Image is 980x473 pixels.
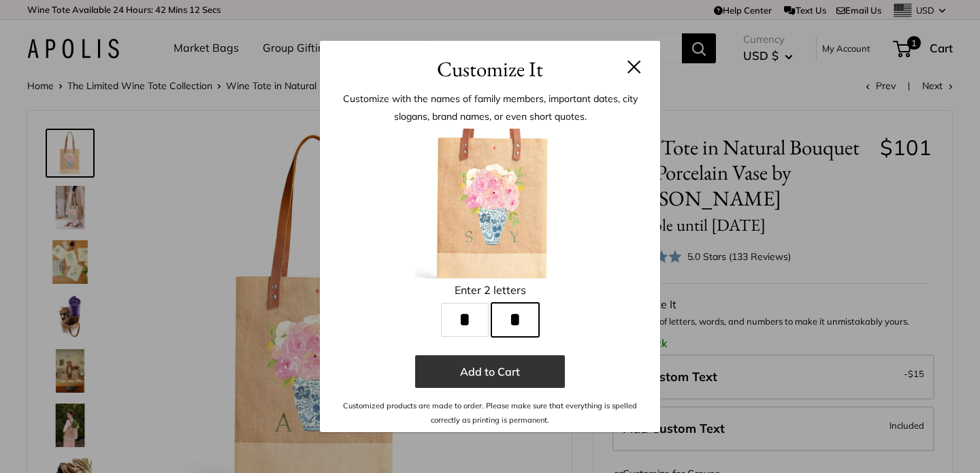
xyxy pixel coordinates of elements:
button: Add to Cart [415,355,565,388]
p: Customize with the names of family members, important dates, city slogans, brand names, or even s... [340,90,640,125]
div: Enter 2 letters [340,280,640,301]
img: customizer-prod [415,129,565,278]
p: Customized products are made to order. Please make sure that everything is spelled correctly as p... [340,399,640,427]
h3: Customize It [340,53,640,85]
